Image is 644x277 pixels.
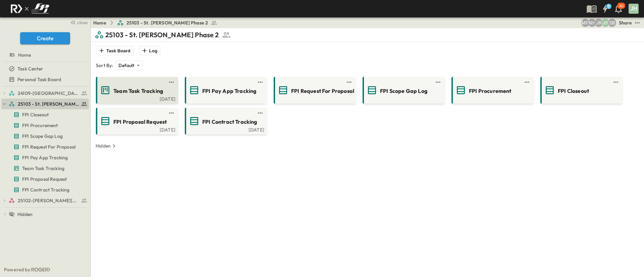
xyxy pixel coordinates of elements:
[629,4,639,14] div: JH
[588,19,596,27] div: Nila Hutcheson (nhutcheson@fpibuilders.com)
[256,78,264,86] button: test
[581,19,589,27] div: Monica Pruteanu (mpruteanu@fpibuilders.com)
[595,19,603,27] div: Jayden Ramirez (jramirez@fpibuilders.com)
[118,62,134,69] p: Default
[17,65,43,72] span: Task Center
[1,120,89,131] div: FPI Procurementtest
[17,211,33,218] span: Hidden
[1,99,89,109] div: 25103 - St. [PERSON_NAME] Phase 2test
[607,4,610,9] h6: 9
[364,85,442,96] a: FPI Scope Gap Log
[167,78,175,86] button: test
[1,50,88,60] a: Home
[1,185,88,195] a: FPI Contract Tracking
[619,19,632,26] div: Share
[612,78,620,86] button: test
[96,143,111,149] p: Hidden
[97,96,175,101] a: [DATE]
[453,85,531,96] a: FPI Procurement
[275,85,353,96] a: FPI Request For Proposal
[97,126,175,132] a: [DATE]
[1,75,88,84] a: Personal Task Board
[1,184,89,195] div: FPI Contract Trackingtest
[633,19,641,27] button: test
[1,121,88,130] a: FPI Procurement
[18,52,31,58] span: Home
[1,174,88,184] a: FPI Proposal Request
[601,19,609,27] div: Jose Hurtado (jhurtado@fpibuilders.com)
[97,85,175,96] a: Team Task Tracking
[9,99,88,109] a: 25103 - St. [PERSON_NAME] Phase 2
[126,19,208,26] span: 25103 - St. [PERSON_NAME] Phase 2
[1,153,88,162] a: FPI Pay App Tracking
[18,101,79,107] span: 25103 - St. [PERSON_NAME] Phase 2
[18,90,79,97] span: 24109-St. Teresa of Calcutta Parish Hall
[22,122,58,129] span: FPI Procurement
[1,174,89,184] div: FPI Proposal Requesttest
[113,87,163,95] span: Team Task Tracking
[1,64,88,73] a: Task Center
[93,19,106,26] a: Home
[1,152,89,163] div: FPI Pay App Trackingtest
[22,186,70,193] span: FPI Contract Tracking
[167,109,175,117] button: test
[113,118,167,126] span: FPI Proposal Request
[1,131,88,141] a: FPI Scope Gap Log
[434,78,442,86] button: test
[469,87,512,95] span: FPI Procurement
[186,126,264,132] a: [DATE]
[1,195,89,206] div: 25102-Christ The Redeemer Anglican Churchtest
[619,3,624,9] p: 30
[608,19,616,27] div: Sterling Barnett (sterling@fpibuilders.com)
[17,76,61,83] span: Personal Task Board
[18,197,79,204] span: 25102-Christ The Redeemer Anglican Church
[1,110,88,119] a: FPI Closeout
[256,109,264,117] button: test
[628,3,639,14] button: JH
[1,163,89,174] div: Team Task Trackingtest
[523,78,531,86] button: test
[93,141,120,151] button: Hidden
[1,88,89,99] div: 24109-St. Teresa of Calcutta Parish Halltest
[202,87,256,95] span: FPI Pay App Tracking
[1,142,88,152] a: FPI Request For Proposal
[345,78,353,86] button: test
[380,87,427,95] span: FPI Scope Gap Log
[22,111,49,118] span: FPI Closeout
[1,74,89,85] div: Personal Task Boardtest
[22,133,63,140] span: FPI Scope Gap Log
[186,85,264,96] a: FPI Pay App Tracking
[22,154,68,161] span: FPI Pay App Tracking
[558,87,589,95] span: FPI Closeout
[1,131,89,142] div: FPI Scope Gap Logtest
[22,165,64,172] span: Team Task Tracking
[97,116,175,126] a: FPI Proposal Request
[22,144,75,150] span: FPI Request For Proposal
[67,17,89,27] button: close
[117,19,218,26] a: 25103 - St. [PERSON_NAME] Phase 2
[20,32,70,44] button: Create
[291,87,354,95] span: FPI Request For Proposal
[105,30,219,40] p: 25103 - St. [PERSON_NAME] Phase 2
[96,46,133,55] button: Task Board
[1,142,89,152] div: FPI Request For Proposaltest
[202,118,257,126] span: FPI Contract Tracking
[8,2,52,16] img: c8d7d1ed905e502e8f77bf7063faec64e13b34fdb1f2bdd94b0e311fc34f8000.png
[186,116,264,126] a: FPI Contract Tracking
[598,3,612,15] button: 9
[542,85,620,96] a: FPI Closeout
[139,46,160,55] button: Log
[1,109,89,120] div: FPI Closeouttest
[93,19,221,26] nav: breadcrumbs
[22,176,67,182] span: FPI Proposal Request
[1,164,88,173] a: Team Task Tracking
[9,89,88,98] a: 24109-St. Teresa of Calcutta Parish Hall
[96,62,113,69] p: Sort By:
[9,196,88,205] a: 25102-Christ The Redeemer Anglican Church
[77,19,88,26] span: close
[116,61,142,70] div: Default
